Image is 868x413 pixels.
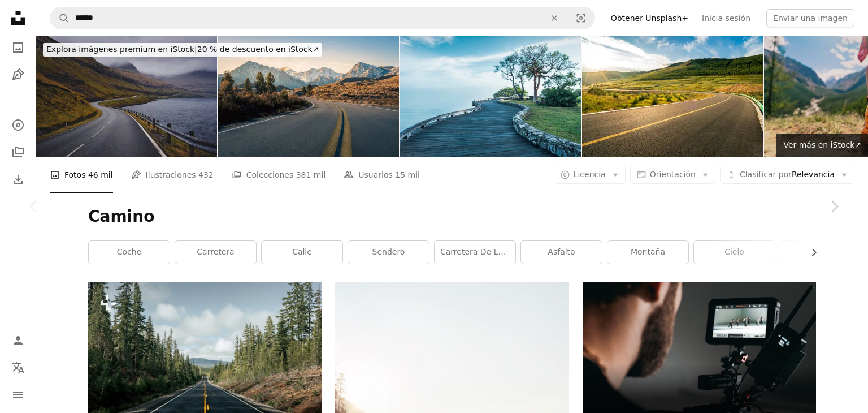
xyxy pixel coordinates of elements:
[36,36,217,157] img: Coastal road at Faroe Islands.
[7,114,29,136] a: Explorar
[554,166,626,184] button: Licencia
[7,63,29,86] a: Ilustraciones
[218,36,399,157] img: Carretera de montaña iluminada por el sol al amanecer
[604,9,695,27] a: Obtener Unsplash+
[740,170,792,179] span: Clasificar por
[766,9,854,27] button: Enviar una imagen
[650,170,696,179] span: Orientación
[7,141,29,164] a: Colecciones
[88,206,816,227] h1: Camino
[740,169,835,180] span: Relevancia
[435,241,515,264] a: Carretera de la ciudad
[400,36,581,157] img: Parque Nacional Biscayne, Florida, EE. UU. Paseo marítimo
[46,45,197,54] span: Explora imágenes premium en iStock |
[800,152,868,261] a: Siguiente
[574,170,606,179] span: Licencia
[780,241,861,264] a: viaje
[582,36,763,157] img: Pastizales y carretera
[7,356,29,379] button: Idioma
[232,157,326,193] a: Colecciones 381 mil
[50,7,70,29] button: Buscar en Unsplash
[694,241,775,264] a: cielo
[88,355,322,365] a: Un camino vacío rodeado de árboles y montañas
[131,157,214,193] a: Ilustraciones 432
[50,7,595,29] form: Encuentra imágenes en todo el sitio
[262,241,342,264] a: calle
[89,241,170,264] a: coche
[630,166,715,184] button: Orientación
[7,329,29,352] a: Iniciar sesión / Registrarse
[720,166,854,184] button: Clasificar porRelevancia
[7,36,29,59] a: Fotos
[348,241,429,264] a: sendero
[695,9,757,27] a: Inicia sesión
[344,157,420,193] a: Usuarios 15 mil
[567,7,594,29] button: Búsqueda visual
[46,45,319,54] span: 20 % de descuento en iStock ↗
[783,140,861,149] span: Ver más en iStock ↗
[36,36,329,63] a: Explora imágenes premium en iStock|20 % de descuento en iStock↗
[395,169,420,181] span: 15 mil
[776,134,868,157] a: Ver más en iStock↗
[296,169,326,181] span: 381 mil
[7,384,29,406] button: Menú
[521,241,602,264] a: asfalto
[175,241,256,264] a: carretera
[198,169,214,181] span: 432
[607,241,688,264] a: montaña
[542,7,567,29] button: Borrar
